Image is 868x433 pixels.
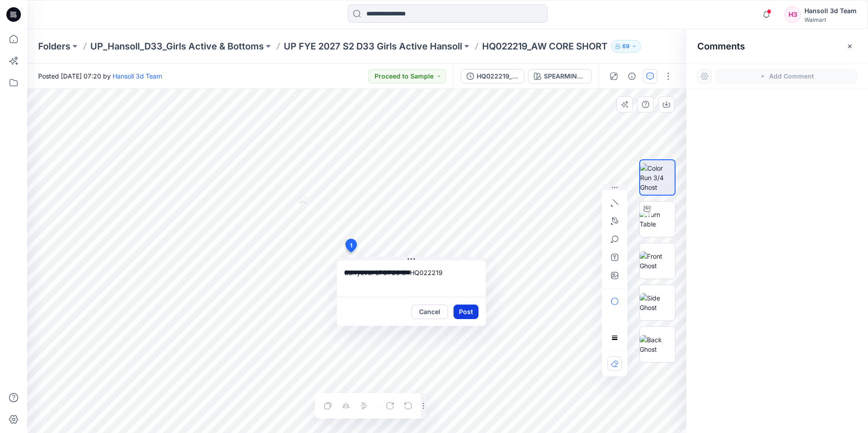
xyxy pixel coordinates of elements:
button: Add Comment [715,69,857,84]
p: HQ022219_AW CORE SHORT [482,40,607,53]
a: UP FYE 2027 S2 D33 Girls Active Hansoll [284,40,462,53]
div: Walmart [804,16,857,23]
img: Side Ghost [640,293,675,312]
img: Turn Table [640,210,675,229]
button: 69 [611,40,641,53]
img: Front Ghost [640,251,675,271]
img: Back Ghost [640,335,675,354]
p: 69 [622,41,630,51]
button: Post [454,305,478,319]
img: Color Run 3/4 Ghost [640,163,675,192]
a: Folders [38,40,70,53]
span: 1 [350,241,352,250]
button: Details [625,69,639,84]
button: HQ022219_ADM FC_REV_AW CORE SHORT [461,69,524,84]
button: Cancel [411,305,448,319]
button: SPEARMINT SPARK [528,69,592,84]
div: H3 [784,6,801,23]
h2: Comments [697,41,745,52]
a: UP_Hansoll_D33_Girls Active & Bottoms [90,40,264,53]
span: Posted [DATE] 07:20 by [38,71,162,81]
div: Hansoll 3d Team [804,5,857,16]
div: SPEARMINT SPARK [544,71,586,81]
div: HQ022219_ADM FC_REV_AW CORE SHORT [477,71,518,81]
a: Hansoll 3d Team [113,72,162,80]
